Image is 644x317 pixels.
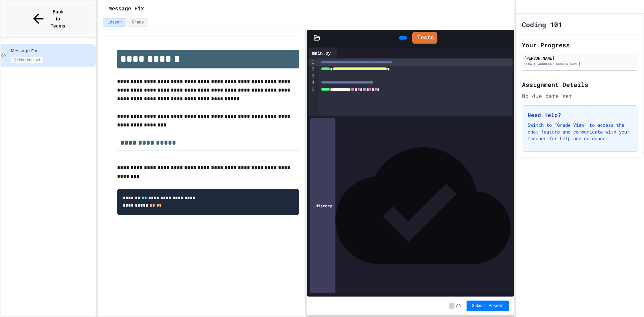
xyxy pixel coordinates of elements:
[528,122,632,142] p: Switch to "Grade View" to access the chat feature and communicate with your teacher for help and ...
[522,40,638,50] h2: Your Progress
[309,79,315,86] div: 4
[467,301,509,311] button: Submit Answer
[103,18,126,27] button: Lesson
[522,20,562,29] h1: Coding 101
[309,59,315,66] div: 1
[412,32,437,44] a: Tests
[456,303,458,309] span: /
[309,86,315,93] div: 5
[127,18,148,27] button: Grade
[6,5,90,33] button: Back to Teams
[459,303,461,309] span: 1
[524,61,636,66] div: [EMAIL_ADDRESS][DOMAIN_NAME]
[472,303,503,309] span: Submit Answer
[11,57,44,63] span: No time set
[50,8,66,30] span: Back to Teams
[309,66,315,72] div: 2
[309,73,315,80] div: 3
[109,5,144,13] span: Message Fix
[449,303,454,309] span: -
[528,111,632,119] h3: Need Help?
[522,80,638,89] h2: Assignment Details
[522,92,638,100] div: No due date set
[11,48,94,54] span: Message Fix
[310,118,335,293] div: History
[524,55,636,61] div: [PERSON_NAME]
[309,49,334,56] div: main.py
[309,48,338,58] div: main.py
